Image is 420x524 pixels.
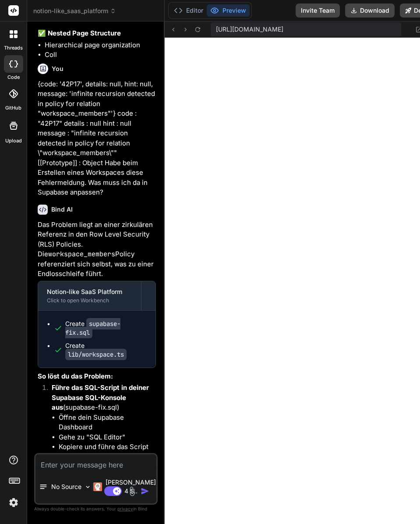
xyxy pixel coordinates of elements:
[38,281,141,310] button: Notion-like SaaS PlatformClick to open Workbench
[117,506,133,511] span: privacy
[65,319,147,337] div: Create
[65,349,127,360] code: lib/workspace.ts
[5,104,21,112] label: GitHub
[7,74,20,81] label: code
[296,4,340,18] button: Invite Team
[38,79,156,198] p: {code: '42P17', details: null, hint: null, message: 'infinite recursion detected in policy for re...
[5,137,22,145] label: Upload
[38,372,113,380] strong: So löst du das Problem:
[65,341,147,359] div: Create
[51,482,81,491] p: No Source
[38,29,121,37] strong: ✅ Nested Page Structure
[59,413,156,432] li: Öffne dein Supabase Dashboard
[45,40,156,50] li: Hierarchical page organization
[6,495,21,510] img: settings
[52,64,64,73] h6: You
[34,505,158,513] p: Always double-check its answers. Your in Bind
[51,205,73,214] h6: Bind AI
[33,7,116,15] span: notion-like_saas_platform
[48,250,115,258] code: workspace_members
[141,487,149,496] img: icon
[216,25,283,34] span: [URL][DOMAIN_NAME]
[59,442,156,462] li: Kopiere und führe das Script aus
[345,4,395,18] button: Download
[52,383,156,413] p: (supabase-fix.sql)
[38,220,156,279] p: Das Problem liegt an einer zirkulären Referenz in den Row Level Security (RLS) Policies. Die Poli...
[170,4,207,17] button: Editor
[52,383,151,411] strong: Führe das SQL-Script in deiner Supabase SQL-Konsole aus
[59,432,156,443] li: Gehe zu "SQL Editor"
[65,318,120,338] code: supabase-fix.sql
[45,50,156,60] li: Coll
[84,483,92,491] img: Pick Models
[207,4,250,17] button: Preview
[106,478,156,496] p: [PERSON_NAME] 4 S..
[4,44,23,52] label: threads
[47,287,132,296] div: Notion-like SaaS Platform
[47,297,132,304] div: Click to open Workbench
[127,486,137,496] img: attachment
[93,482,102,491] img: Claude 4 Sonnet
